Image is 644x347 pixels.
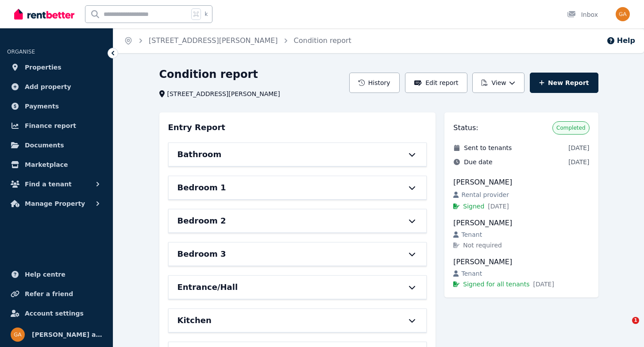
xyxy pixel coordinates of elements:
span: Manage Property [25,198,85,209]
span: Due date [464,158,492,166]
a: Refer a friend [7,285,106,303]
h6: Bedroom 2 [177,215,226,227]
span: ORGANISE [7,49,35,55]
span: [DATE] [568,143,589,152]
img: RentBetter [14,8,74,21]
button: Find a tenant [7,175,106,193]
span: [STREET_ADDRESS][PERSON_NAME] [167,89,280,98]
span: Rental provider [462,190,509,199]
span: Account settings [25,308,84,319]
span: [PERSON_NAME] and [PERSON_NAME] [32,329,102,340]
iframe: Intercom live chat [614,317,635,338]
a: Documents [7,136,106,154]
h6: Entrance/Hall [177,281,238,293]
span: Marketplace [25,159,68,170]
a: Account settings [7,305,106,322]
div: Inbox [567,10,598,19]
button: Help [606,35,635,46]
h6: Bedroom 3 [177,248,226,260]
button: Manage Property [7,195,106,212]
a: Add property [7,78,106,96]
a: Properties [7,58,106,76]
span: k [204,11,208,18]
span: Tenant [462,269,482,278]
span: Refer a friend [25,289,73,299]
span: Payments [25,101,59,112]
h6: Bedroom 1 [177,181,226,194]
span: [DATE] [488,202,509,211]
img: Natalie and Garth Thompson [11,328,25,342]
span: Properties [25,62,62,73]
span: Tenant [462,230,482,239]
h3: Status: [453,123,478,133]
button: Edit report [405,73,468,93]
button: History [349,73,400,93]
a: [STREET_ADDRESS][PERSON_NAME] [149,36,278,45]
h6: Bathroom [177,148,222,161]
a: New Report [530,73,598,93]
span: [DATE] [533,280,554,289]
span: Completed [556,124,585,131]
div: [PERSON_NAME] [453,218,589,228]
span: [DATE] [568,158,589,166]
span: Signed [463,202,484,211]
a: Finance report [7,117,106,135]
h1: Condition report [159,67,258,81]
span: Not required [463,241,502,250]
div: [PERSON_NAME] [453,257,589,267]
span: Add property [25,81,71,92]
span: Help centre [25,269,66,280]
div: [PERSON_NAME] [453,177,589,188]
a: Help centre [7,266,106,283]
h6: Kitchen [177,314,212,327]
span: Sent to tenants [464,143,512,152]
span: Signed for all tenants [463,280,529,289]
span: 1 [632,317,639,324]
a: Condition report [294,36,351,45]
nav: Breadcrumb [113,28,362,53]
h3: Entry Report [168,121,225,134]
a: Marketplace [7,156,106,173]
img: Natalie and Garth Thompson [616,7,630,21]
a: Payments [7,97,106,115]
span: Documents [25,140,64,150]
span: Find a tenant [25,179,72,189]
span: Finance report [25,120,76,131]
button: View [472,73,524,93]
